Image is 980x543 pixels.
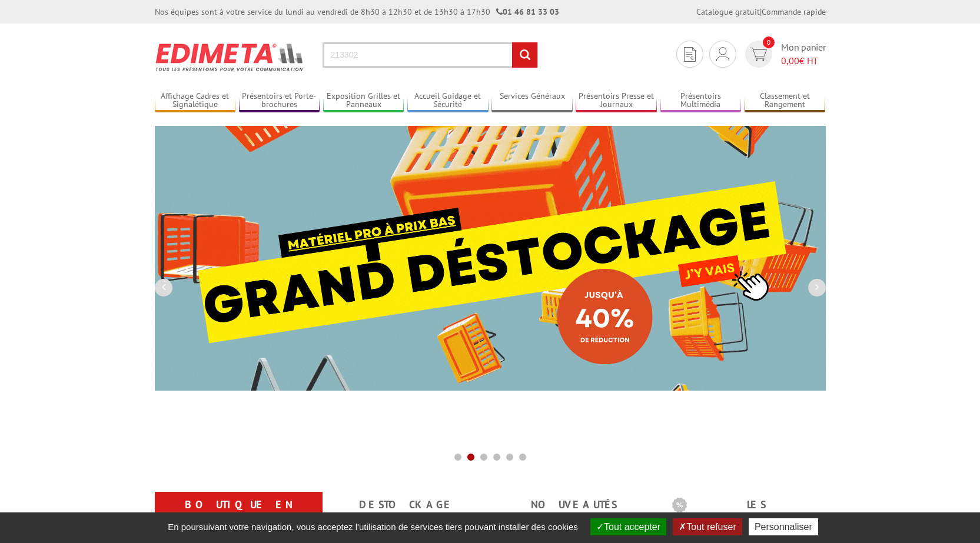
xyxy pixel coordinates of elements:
input: rechercher [512,42,537,68]
b: Les promotions [672,494,819,518]
span: En poursuivant votre navigation, vous acceptez l'utilisation de services tiers pouvant installer ... [162,522,584,532]
a: nouveautés [504,494,644,515]
a: Présentoirs Multimédia [660,91,742,111]
a: Catalogue gratuit [696,6,760,17]
input: Rechercher un produit ou une référence... [323,42,538,68]
button: Tout accepter [590,518,666,535]
strong: 01 46 81 33 03 [496,6,559,17]
button: Personnaliser (fenêtre modale) [749,518,818,535]
a: Classement et Rangement [745,91,826,111]
a: devis rapide 0 Mon panier 0,00€ HT [742,41,826,68]
div: | [696,6,826,18]
img: devis rapide [750,48,767,61]
a: Commande rapide [762,6,826,17]
a: Destockage [337,494,476,515]
span: Mon panier [781,41,826,68]
a: Les promotions [672,494,812,537]
div: Nos équipes sont à votre service du lundi au vendredi de 8h30 à 12h30 et de 13h30 à 17h30 [155,6,559,18]
button: Tout refuser [673,518,742,535]
span: 0,00 [781,55,799,66]
img: devis rapide [716,47,729,61]
a: Services Généraux [491,91,573,111]
a: Présentoirs Presse et Journaux [576,91,657,111]
a: Présentoirs et Porte-brochures [239,91,320,111]
img: Présentoir, panneau, stand - Edimeta - PLV, affichage, mobilier bureau, entreprise [155,35,305,79]
a: Exposition Grilles et Panneaux [323,91,404,111]
span: 0 [763,36,775,48]
a: Affichage Cadres et Signalétique [155,91,236,111]
a: Accueil Guidage et Sécurité [407,91,489,111]
img: devis rapide [684,47,696,62]
a: Boutique en ligne [169,494,308,537]
span: € HT [781,54,826,68]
